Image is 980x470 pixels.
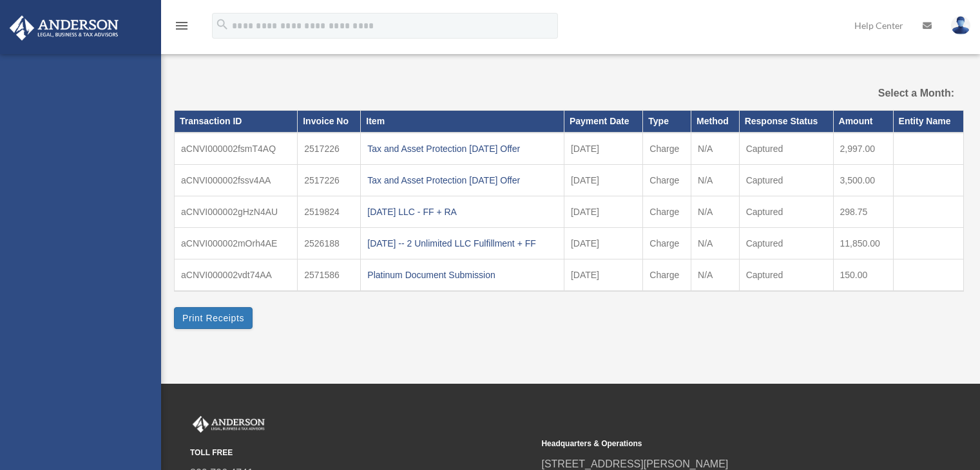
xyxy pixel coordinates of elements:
[691,165,740,196] td: N/A
[174,18,189,33] i: menu
[175,228,298,259] td: aCNVI000002mOrh4AE
[367,266,557,284] div: Platinum Document Submission
[893,111,963,133] th: Entity Name
[833,196,893,228] td: 298.75
[367,203,557,221] div: [DATE] LLC - FF + RA
[643,196,691,228] td: Charge
[643,259,691,292] td: Charge
[691,111,740,133] th: Method
[6,15,122,41] img: Anderson Advisors Platinum Portal
[739,111,833,133] th: Response Status
[541,437,883,451] small: Headquarters & Operations
[564,133,642,165] td: [DATE]
[564,259,642,292] td: [DATE]
[175,259,298,292] td: aCNVI000002vdt74AA
[541,458,728,469] a: [STREET_ADDRESS][PERSON_NAME]
[833,133,893,165] td: 2,997.00
[190,446,532,460] small: TOLL FREE
[174,23,189,33] a: menu
[833,165,893,196] td: 3,500.00
[691,259,740,292] td: N/A
[190,416,267,433] img: Anderson Advisors Platinum Portal
[564,165,642,196] td: [DATE]
[564,196,642,228] td: [DATE]
[564,111,642,133] th: Payment Date
[833,228,893,259] td: 11,850.00
[298,196,361,228] td: 2519824
[298,259,361,292] td: 2571586
[643,111,691,133] th: Type
[175,196,298,228] td: aCNVI000002gHzN4AU
[215,17,229,32] i: search
[298,111,361,133] th: Invoice No
[739,165,833,196] td: Captured
[361,111,564,133] th: Item
[298,165,361,196] td: 2517226
[691,133,740,165] td: N/A
[833,111,893,133] th: Amount
[739,196,833,228] td: Captured
[367,171,557,189] div: Tax and Asset Protection [DATE] Offer
[691,228,740,259] td: N/A
[739,228,833,259] td: Captured
[739,133,833,165] td: Captured
[367,234,557,252] div: [DATE] -- 2 Unlimited LLC Fulfillment + FF
[951,16,970,35] img: User Pic
[842,84,954,102] label: Select a Month:
[175,111,298,133] th: Transaction ID
[564,228,642,259] td: [DATE]
[298,228,361,259] td: 2526188
[833,259,893,292] td: 150.00
[298,133,361,165] td: 2517226
[643,165,691,196] td: Charge
[367,140,557,158] div: Tax and Asset Protection [DATE] Offer
[175,133,298,165] td: aCNVI000002fsmT4AQ
[691,196,740,228] td: N/A
[739,259,833,292] td: Captured
[643,133,691,165] td: Charge
[174,307,253,329] button: Print Receipts
[175,165,298,196] td: aCNVI000002fssv4AA
[643,228,691,259] td: Charge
